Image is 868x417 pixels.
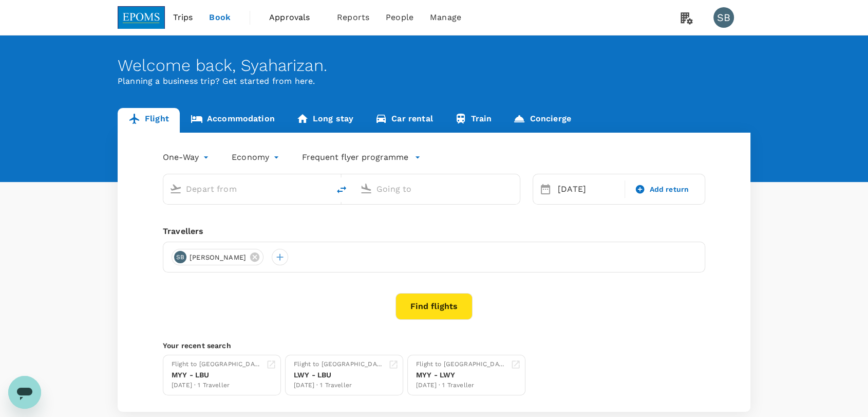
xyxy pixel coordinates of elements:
[286,108,364,133] a: Long stay
[172,249,263,265] div: SB[PERSON_NAME]
[118,108,180,133] a: Flight
[554,179,622,200] div: [DATE]
[163,225,705,238] div: Travellers
[294,359,384,370] div: Flight to [GEOGRAPHIC_DATA]
[118,56,750,75] div: Welcome back , Syaharizan .
[180,108,286,133] a: Accommodation
[302,151,421,164] button: Frequent flyer programme
[172,380,262,391] div: [DATE] · 1 Traveller
[172,359,262,370] div: Flight to [GEOGRAPHIC_DATA]
[376,181,498,197] input: Going to
[322,188,324,190] button: Open
[364,108,444,133] a: Car rental
[186,181,308,197] input: Depart from
[386,11,413,24] span: People
[183,252,252,263] span: [PERSON_NAME]
[302,151,408,164] p: Frequent flyer programme
[118,75,750,87] p: Planning a business trip? Get started from here.
[294,380,384,391] div: [DATE] · 1 Traveller
[649,184,689,195] span: Add return
[232,149,281,166] div: Economy
[174,251,186,263] div: SB
[502,108,581,133] a: Concierge
[173,11,193,24] span: Trips
[8,376,41,409] iframe: Button to launch messaging window
[416,380,506,391] div: [DATE] · 1 Traveller
[294,370,384,380] div: LWY - LBU
[395,293,473,320] button: Find flights
[416,370,506,380] div: MYY - LWY
[430,11,461,24] span: Manage
[329,177,354,202] button: delete
[416,359,506,370] div: Flight to [GEOGRAPHIC_DATA]
[163,149,211,166] div: One-Way
[269,11,320,24] span: Approvals
[513,188,515,190] button: Open
[163,340,705,351] p: Your recent search
[209,11,231,24] span: Book
[337,11,369,24] span: Reports
[172,370,262,380] div: MYY - LBU
[444,108,503,133] a: Train
[118,6,165,29] img: EPOMS SDN BHD
[713,7,734,28] div: SB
